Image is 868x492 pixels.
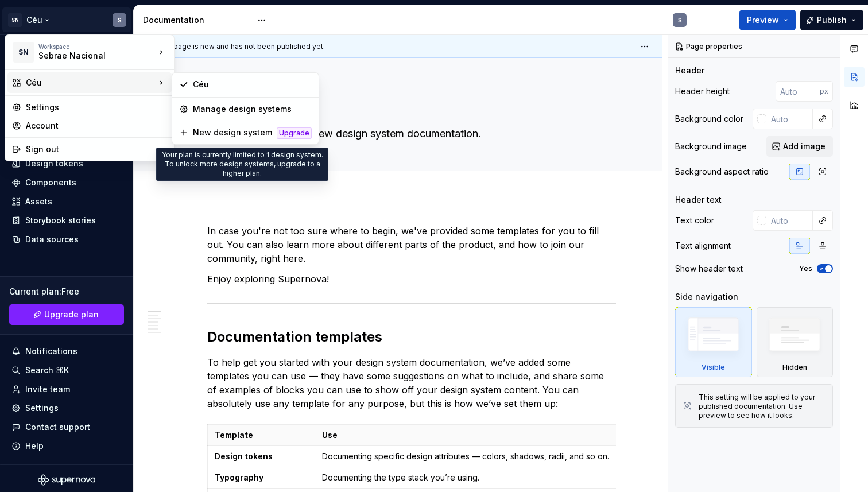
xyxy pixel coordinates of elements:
div: Account [26,120,167,131]
div: SN [13,42,34,63]
div: Céu [193,79,312,90]
div: Upgrade [277,127,312,139]
div: Sign out [26,144,167,155]
div: Céu [26,77,156,88]
div: Sebrae Nacional [38,50,136,61]
div: New design system [193,127,272,138]
div: Manage design systems [193,103,312,115]
div: Settings [26,102,167,113]
div: Workspace [38,43,156,50]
